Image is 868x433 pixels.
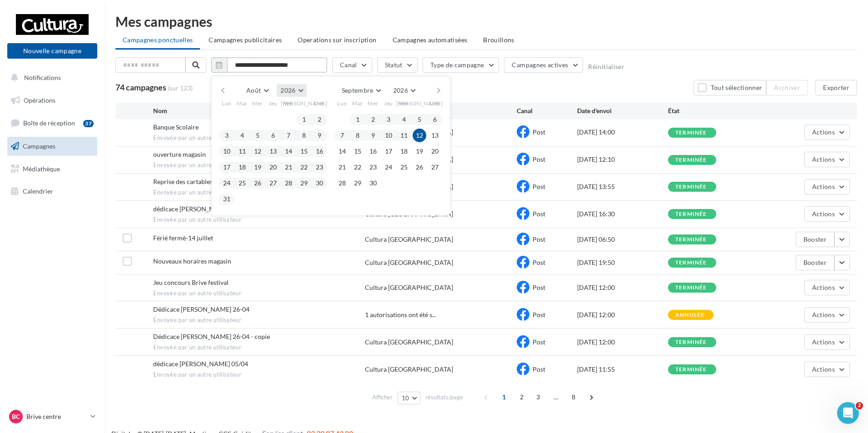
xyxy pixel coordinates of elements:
[812,365,835,373] span: Actions
[668,106,759,115] div: État
[313,176,326,190] button: 30
[397,144,411,158] button: 18
[588,63,624,70] button: Réinitialiser
[220,144,234,158] button: 10
[366,144,380,158] button: 16
[314,100,325,107] span: Dim
[222,100,232,107] span: Lun
[365,310,436,319] span: 1 autorisations ont été s...
[243,84,272,97] button: Août
[377,57,418,73] button: Statut
[153,360,248,368] span: dédicace Sylvie Bardet 05/04
[153,205,230,213] span: dédicace Sandrine Le Goff
[335,144,349,158] button: 14
[220,160,234,174] button: 17
[23,142,55,150] span: Campagnes
[297,160,311,174] button: 22
[251,176,264,190] button: 26
[282,144,295,158] button: 14
[351,144,364,158] button: 15
[812,155,835,163] span: Actions
[382,129,395,142] button: 10
[533,235,545,243] span: Post
[413,113,426,126] button: 5
[153,316,365,324] span: Envoyée par un autre utilisateur
[269,100,278,107] span: Jeu
[153,279,229,286] span: Jeu concours Brive festival
[428,160,442,174] button: 27
[577,182,668,191] div: [DATE] 13:55
[577,106,668,115] div: Date d'envoi
[266,160,280,174] button: 20
[533,155,545,163] span: Post
[83,120,94,127] div: 37
[429,100,440,107] span: Dim
[366,113,380,126] button: 2
[512,61,568,69] span: Campagnes actives
[384,100,393,107] span: Jeu
[566,390,581,404] span: 8
[675,157,707,163] div: terminée
[23,119,75,127] span: Boîte de réception
[812,338,835,346] span: Actions
[372,393,393,402] span: Afficher
[517,106,577,115] div: Canal
[335,129,349,142] button: 7
[577,235,668,244] div: [DATE] 06:50
[804,307,850,323] button: Actions
[24,96,55,104] span: Opérations
[366,129,380,142] button: 9
[220,129,234,142] button: 3
[251,144,264,158] button: 12
[235,129,249,142] button: 4
[812,183,835,190] span: Actions
[812,210,835,218] span: Actions
[351,176,364,190] button: 29
[281,100,328,107] span: [PERSON_NAME]
[352,100,363,107] span: Mar
[280,86,295,94] span: 2026
[26,412,87,421] p: Brive centre
[252,100,263,107] span: Mer
[675,285,707,291] div: terminée
[483,36,514,44] span: Brouillons
[153,371,365,379] span: Envoyée par un autre utilisateur
[815,80,857,95] button: Exporter
[675,184,707,190] div: terminée
[277,84,306,97] button: 2026
[366,160,380,174] button: 23
[675,367,707,373] div: terminée
[7,43,97,59] button: Nouvelle campagne
[282,129,295,142] button: 7
[153,134,365,142] span: Envoyée par un autre utilisateur
[153,189,365,197] span: Envoyée par un autre utilisateur
[397,113,411,126] button: 4
[428,113,442,126] button: 6
[577,310,668,319] div: [DATE] 12:00
[282,160,295,174] button: 21
[23,187,53,195] span: Calendrier
[398,392,421,404] button: 10
[24,74,61,81] span: Notifications
[313,144,326,158] button: 16
[337,100,347,107] span: Lun
[365,338,453,347] div: Cultura [GEOGRAPHIC_DATA]
[235,144,249,158] button: 11
[382,160,395,174] button: 24
[675,312,704,318] div: annulée
[577,283,668,292] div: [DATE] 12:00
[812,311,835,319] span: Actions
[396,100,443,107] span: [PERSON_NAME]
[804,152,850,167] button: Actions
[382,144,395,158] button: 17
[153,216,365,224] span: Envoyée par un autre utilisateur
[533,338,545,346] span: Post
[115,82,166,92] span: 74 campagnes
[251,160,264,174] button: 19
[5,91,99,110] a: Opérations
[812,284,835,291] span: Actions
[389,84,419,97] button: 2026
[153,343,365,352] span: Envoyée par un autre utilisateur
[7,408,97,425] a: Bc Brive centre
[153,305,249,313] span: Dédicace Bruno Sananès 26-04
